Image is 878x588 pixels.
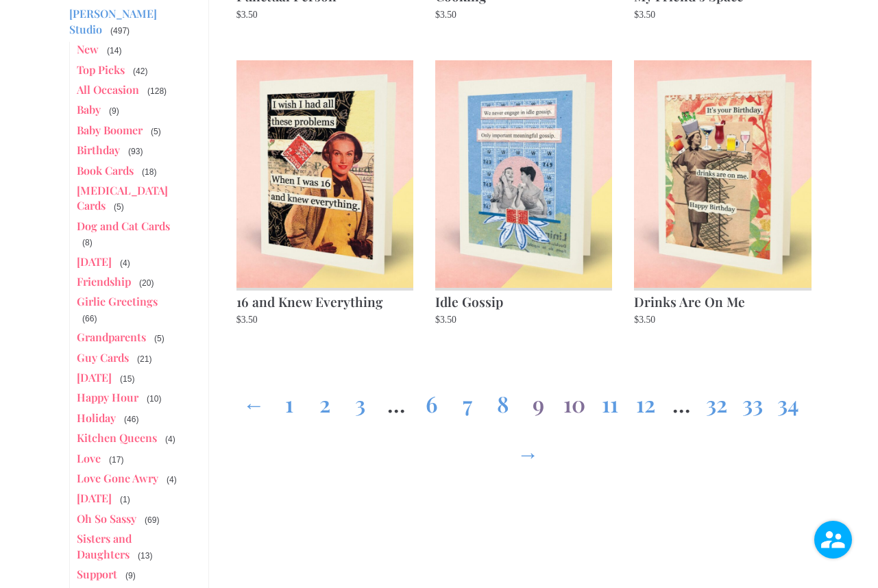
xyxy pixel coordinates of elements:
[77,82,139,97] a: All Occasion
[77,511,136,526] a: Oh So Sassy
[77,254,112,269] a: [DATE]
[243,376,265,426] a: ←
[456,376,478,426] a: Page 7
[350,376,371,426] a: Page 3
[77,430,157,445] a: Kitchen Queens
[164,433,177,445] span: (4)
[124,569,137,582] span: (9)
[77,411,116,425] a: Holiday
[165,474,178,486] span: (4)
[77,219,170,233] a: Dog and Cat Cards
[670,376,692,426] span: …
[81,313,98,325] span: (66)
[109,25,131,37] span: (497)
[435,10,456,20] bdi: 3.50
[77,350,129,365] a: Guy Cards
[236,10,258,20] bdi: 3.50
[742,376,764,426] a: Page 33
[119,373,136,385] span: (15)
[138,277,155,289] span: (20)
[119,257,132,269] span: (4)
[435,315,440,325] span: $
[634,315,655,325] bdi: 3.50
[77,294,158,308] a: Girlie Greetings
[127,145,144,158] span: (93)
[77,143,120,157] a: Birthday
[69,6,157,36] a: [PERSON_NAME] Studio
[435,288,612,313] h2: Idle Gossip
[77,102,101,117] a: Baby
[314,376,336,426] a: Page 2
[77,183,168,212] a: [MEDICAL_DATA] Cards
[236,288,413,313] h2: 16 and Knew Everything
[77,163,134,177] a: Book Cards
[77,62,125,77] a: Top Picks
[634,10,639,20] span: $
[77,330,146,344] a: Grandparents
[634,10,655,20] bdi: 3.50
[77,471,158,485] a: Love Gone Awry
[77,531,132,561] a: Sisters and Daughters
[112,201,125,213] span: (5)
[106,45,123,57] span: (14)
[435,315,456,325] bdi: 3.50
[777,376,799,426] a: Page 34
[141,166,158,178] span: (18)
[421,376,443,426] a: Page 6
[153,332,166,345] span: (5)
[136,353,153,365] span: (21)
[634,60,811,288] img: Drinks Are On Me
[108,105,121,117] span: (9)
[77,370,112,384] a: [DATE]
[236,60,413,328] a: 16 and Knew Everything $3.50
[108,454,125,466] span: (17)
[77,390,138,404] a: Happy Hour
[435,60,612,288] img: Idle Gossip
[492,376,514,426] a: Page 8
[634,288,811,313] h2: Drinks Are On Me
[77,274,131,289] a: Friendship
[123,413,140,426] span: (46)
[77,123,143,137] a: Baby Boomer
[236,315,258,325] bdi: 3.50
[528,376,550,426] span: Page 9
[146,85,168,97] span: (128)
[77,451,101,465] a: Love
[435,60,612,328] a: Idle Gossip $3.50
[599,376,621,426] a: Page 11
[385,376,407,426] span: …
[517,426,539,475] a: →
[132,65,149,77] span: (42)
[814,521,852,559] img: user.png
[635,376,657,426] a: Page 12
[143,514,160,526] span: (69)
[77,491,112,505] a: [DATE]
[236,60,413,288] img: 16 and Knew Everything
[563,376,585,426] a: Page 10
[77,42,99,56] a: New
[634,60,811,328] a: Drinks Are On Me $3.50
[706,376,728,426] a: Page 32
[149,125,162,138] span: (5)
[136,550,154,562] span: (13)
[236,376,812,475] nav: Product Pagination
[634,315,639,325] span: $
[145,393,162,405] span: (10)
[435,10,440,20] span: $
[119,493,132,506] span: (1)
[81,236,94,249] span: (8)
[236,315,241,325] span: $
[236,10,241,20] span: $
[278,376,300,426] a: Page 1
[77,567,117,581] a: Support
